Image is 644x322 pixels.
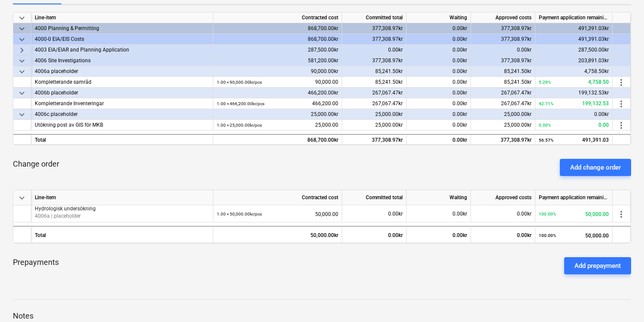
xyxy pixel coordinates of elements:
span: 85,241.50kr [375,79,403,85]
div: 0.00kr [407,55,471,66]
p: Prepayments [13,257,59,274]
small: 5.29% [539,80,551,85]
small: 1.00 × 50,000.00kr / pcs [217,212,262,216]
div: 203,891.03kr [535,55,613,66]
span: 267,067.47kr [501,100,532,106]
div: 491,391.03kr [535,23,613,34]
div: Approved costs [471,190,535,205]
div: Line-item [31,190,213,205]
div: Chatt-widget [601,281,644,322]
div: Waiting [407,12,471,23]
small: 0.00% [539,123,551,128]
div: 868,700.00kr [213,23,342,34]
span: 0.00kr [453,79,467,85]
iframe: Chat Widget [601,281,644,322]
div: 4,758.50kr [535,66,613,77]
div: 4006 Site Investigations [35,55,210,66]
div: 377,308.97kr [471,134,535,145]
span: 25,000.00kr [375,122,403,128]
div: Kompletterande samråd [35,77,210,88]
span: more_vert [616,120,626,131]
span: keyboard_arrow_down [17,88,27,98]
div: Approved costs [471,12,535,23]
div: 50,000.00 [539,205,609,223]
span: 0.00kr [517,211,532,217]
div: 4000-0 EIA/EIS Costs [35,34,210,45]
span: 267,067.47kr [372,100,403,106]
span: more_vert [616,99,626,109]
div: 581,200.00kr [213,55,342,66]
div: 0.00kr [471,226,535,243]
button: Add change order [560,159,631,176]
span: more_vert [616,209,626,219]
div: 25,000.00kr [471,109,535,120]
div: Add change order [570,162,621,173]
div: 377,308.97kr [342,134,407,145]
div: 0.00 [539,120,609,131]
span: 0.00kr [388,211,403,217]
small: 100.00% [539,212,556,216]
div: 90,000.00kr [213,66,342,77]
div: Total [31,226,213,243]
div: Committed total [342,12,407,23]
div: 4006c placeholder [35,109,210,120]
span: keyboard_arrow_down [17,24,27,34]
p: Notes [13,311,631,321]
div: 377,308.97kr [471,55,535,66]
small: 1.00 × 25,000.00kr / pcs [217,123,262,128]
div: 287,500.00kr [213,45,342,55]
div: 90,000.00 [217,77,338,88]
div: 466,200.00 [217,98,338,109]
div: 287,500.00kr [535,45,613,55]
div: 4006a placeholder [35,66,210,77]
div: 491,391.03 [539,135,609,146]
div: 25,000.00 [217,120,338,131]
div: Total [31,134,213,145]
small: 100.00% [539,233,556,238]
div: 0.00kr [407,66,471,77]
div: 4006b placeholder [35,88,210,98]
span: 0.00kr [453,100,467,106]
div: 377,308.97kr [471,23,535,34]
div: Payment application remaining [535,190,613,205]
p: Hydrologisk undersökning [35,205,210,213]
span: 25,000.00kr [504,122,532,128]
div: 0.00kr [342,45,407,55]
div: 50,000.00 [217,205,338,223]
div: 868,700.00kr [213,134,342,145]
small: 1.00 × 466,200.00kr / pcs [217,101,264,106]
p: 4006a | placeholder [35,213,210,220]
div: 199,132.53kr [535,88,613,98]
div: 0.00kr [407,45,471,55]
button: Add prepayment [564,257,631,274]
div: 4003 EIA/EIAR and Planning Application [35,45,210,55]
small: 56.57% [539,138,553,143]
div: 377,308.97kr [342,34,407,45]
div: 0.00kr [407,23,471,34]
div: 466,200.00kr [213,88,342,98]
span: keyboard_arrow_down [17,13,27,23]
div: 0.00kr [407,34,471,45]
div: Utökning post av GIS för MKB [35,120,210,131]
div: Contracted cost [213,190,342,205]
div: 0.00kr [471,45,535,55]
div: Waiting [407,190,471,205]
span: 0.00kr [453,122,467,128]
span: more_vert [616,77,626,88]
div: 377,308.97kr [342,23,407,34]
div: 4,758.50 [539,77,609,88]
span: 0.00kr [453,211,467,217]
div: 199,132.53 [539,98,609,109]
div: 4000 Planning & Permitting [35,23,210,34]
span: keyboard_arrow_down [17,56,27,66]
div: 377,308.97kr [471,34,535,45]
div: Line-item [31,12,213,23]
div: 85,241.50kr [471,66,535,77]
div: 50,000.00 [539,227,609,244]
div: 491,391.03kr [535,34,613,45]
div: 50,000.00kr [213,226,342,243]
div: 25,000.00kr [213,109,342,120]
small: 1.00 × 90,000.00kr / pcs [217,80,262,85]
div: Add prepayment [574,260,621,271]
div: 377,308.97kr [342,55,407,66]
